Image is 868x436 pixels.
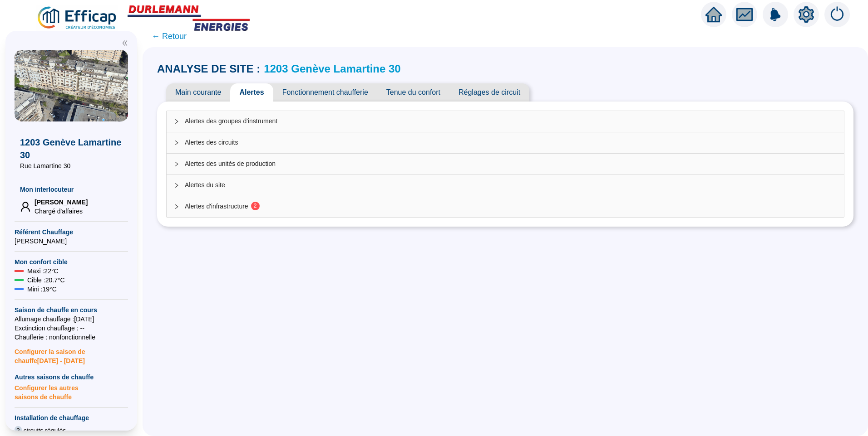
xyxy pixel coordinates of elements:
[15,373,128,382] span: Autres saisons de chauffe
[254,203,257,209] span: 2
[185,138,837,147] span: Alertes des circuits
[167,196,844,217] div: Alertes d'infrastructure2
[174,119,179,124] span: collapsed
[798,6,814,23] span: setting
[185,180,837,190] span: Alertes du site
[824,2,850,27] img: alerts
[763,2,788,27] img: alerts
[166,83,230,102] span: Main courante
[15,382,128,402] span: Configurer les autres saisons de chauffe
[174,183,179,188] span: collapsed
[230,83,273,102] span: Alertes
[36,5,118,31] img: efficap energie logo
[174,161,179,167] span: collapsed
[185,159,837,169] span: Alertes des unités de production
[167,111,844,132] div: Alertes des groupes d'instrument
[122,40,128,46] span: double-left
[20,185,123,194] span: Mon interlocuteur
[15,315,128,324] span: Allumage chauffage : [DATE]
[15,342,128,365] span: Configurer la saison de chauffe [DATE] - [DATE]
[27,276,65,285] span: Cible : 20.7 °C
[15,237,128,246] span: [PERSON_NAME]
[15,257,128,266] span: Mon confort cible
[185,202,837,211] span: Alertes d'infrastructure
[273,83,377,102] span: Fonctionnement chaufferie
[264,63,401,75] a: 1203 Genève Lamartine 30
[27,285,57,294] span: Mini : 19 °C
[35,207,88,216] span: Chargé d'affaires
[15,413,128,422] span: Installation de chauffage
[705,6,722,23] span: home
[152,30,187,43] span: ← Retour
[449,83,529,102] span: Réglages de circuit
[20,201,31,212] span: user
[20,161,123,170] span: Rue Lamartine 30
[15,324,128,333] span: Exctinction chauffage : --
[167,175,844,196] div: Alertes du site
[736,6,753,23] span: fund
[174,204,179,209] span: collapsed
[167,154,844,174] div: Alertes des unités de production
[35,198,88,207] span: [PERSON_NAME]
[15,426,22,435] span: 2
[185,116,837,126] span: Alertes des groupes d'instrument
[167,132,844,153] div: Alertes des circuits
[15,333,128,342] span: Chaufferie : non fonctionnelle
[15,305,128,315] span: Saison de chauffe en cours
[157,62,260,76] span: ANALYSE DE SITE :
[24,426,66,435] span: circuits régulés
[251,202,260,210] sup: 2
[377,83,449,102] span: Tenue du confort
[20,136,123,161] span: 1203 Genève Lamartine 30
[174,140,179,145] span: collapsed
[27,266,59,276] span: Maxi : 22 °C
[128,5,250,31] img: Logo partenaire
[15,228,128,237] span: Référent Chauffage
